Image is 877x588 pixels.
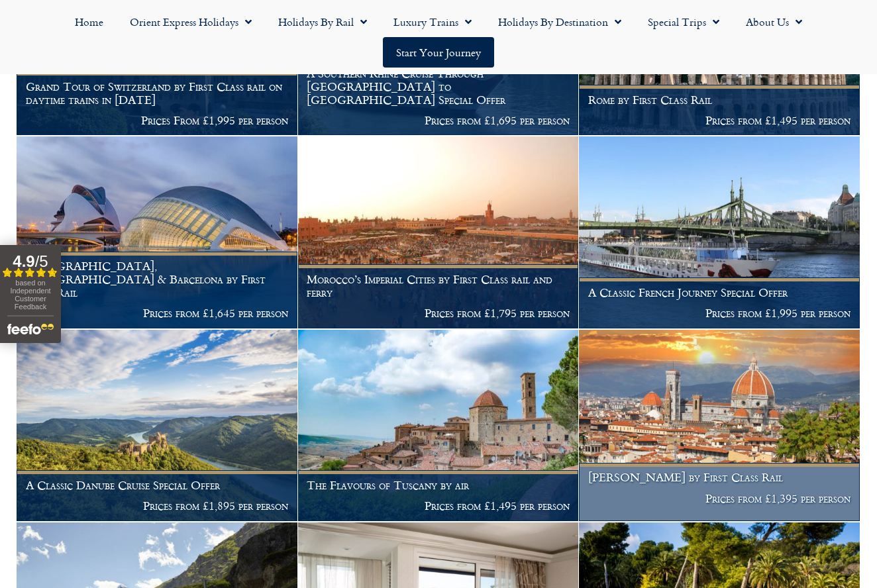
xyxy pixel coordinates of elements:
[26,114,289,127] p: Prices From £1,995 per person
[307,273,570,299] h1: Morocco’s Imperial Cities by First Class rail and ferry
[17,330,298,522] a: A Classic Danube Cruise Special Offer Prices from £1,895 per person
[579,330,860,521] img: Florence in spring time, Tuscany, Italy
[26,499,289,513] p: Prices from £1,895 per person
[579,136,860,328] a: A Classic French Journey Special Offer Prices from £1,995 per person
[26,307,289,320] p: Prices from £1,645 per person
[307,499,570,513] p: Prices from £1,495 per person
[307,479,570,492] h1: The Flavours of Tuscany by air
[733,7,815,37] a: About Us
[588,93,851,107] h1: Rome by First Class Rail
[298,330,580,522] a: The Flavours of Tuscany by air Prices from £1,495 per person
[380,7,485,37] a: Luxury Trains
[579,330,860,522] a: [PERSON_NAME] by First Class Rail Prices from £1,395 per person
[26,479,289,492] h1: A Classic Danube Cruise Special Offer
[588,492,851,505] p: Prices from £1,395 per person
[117,7,265,37] a: Orient Express Holidays
[635,7,733,37] a: Special Trips
[26,260,289,299] h1: [GEOGRAPHIC_DATA], [GEOGRAPHIC_DATA] & Barcelona by First Class Rail
[17,136,298,328] a: [GEOGRAPHIC_DATA], [GEOGRAPHIC_DATA] & Barcelona by First Class Rail Prices from £1,645 per person
[307,307,570,320] p: Prices from £1,795 per person
[383,37,494,68] a: Start your Journey
[62,7,117,37] a: Home
[298,136,580,328] a: Morocco’s Imperial Cities by First Class rail and ferry Prices from £1,795 per person
[485,7,635,37] a: Holidays by Destination
[307,67,570,106] h1: A Southern Rhine Cruise Through [GEOGRAPHIC_DATA] to [GEOGRAPHIC_DATA] Special Offer
[7,7,870,68] nav: Menu
[588,286,851,299] h1: A Classic French Journey Special Offer
[26,80,289,106] h1: Grand Tour of Switzerland by First Class rail on daytime trains in [DATE]
[588,114,851,127] p: Prices from £1,495 per person
[588,307,851,320] p: Prices from £1,995 per person
[588,471,851,484] h1: [PERSON_NAME] by First Class Rail
[265,7,380,37] a: Holidays by Rail
[307,114,570,127] p: Prices from £1,695 per person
